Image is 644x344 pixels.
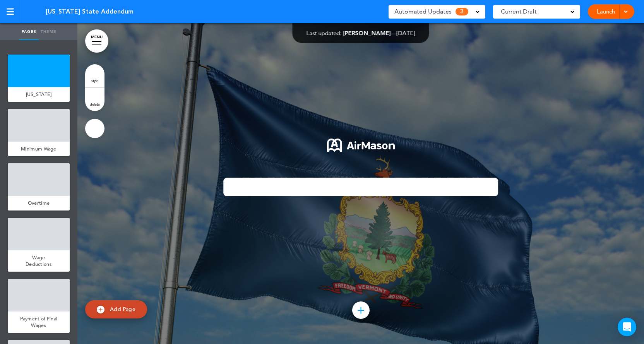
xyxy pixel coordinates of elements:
span: Minimum Wage [21,145,57,152]
img: 1722553576973-Airmason_logo_White.png [327,139,395,152]
span: 3 [456,8,468,15]
span: style [91,78,98,83]
a: [US_STATE] [8,87,70,102]
span: [DATE] [397,29,415,37]
span: [US_STATE] State Addendum [46,7,134,16]
div: Open Intercom Messenger [618,318,636,336]
a: MENU [85,29,108,53]
a: Pages [19,23,39,40]
span: Payment of Final Wages [20,315,58,329]
span: Automated Updates [394,6,452,17]
img: add.svg [97,306,104,313]
span: Overtime [28,200,50,206]
a: Overtime [8,196,70,211]
a: delete [85,88,104,111]
span: Current Draft [501,6,536,17]
a: Wage Deductions [8,250,70,272]
div: — [307,30,415,36]
span: delete [90,102,100,106]
a: Payment of Final Wages [8,311,70,333]
a: Add Page [85,300,147,318]
a: style [85,64,104,87]
span: Last updated: [307,29,342,37]
span: [US_STATE] [26,91,52,98]
a: Minimum Wage [8,142,70,156]
a: Theme [39,23,58,40]
span: [PERSON_NAME] [343,29,391,37]
span: Wage Deductions [26,254,52,268]
a: Launch [594,4,618,19]
span: Add Page [110,306,135,313]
